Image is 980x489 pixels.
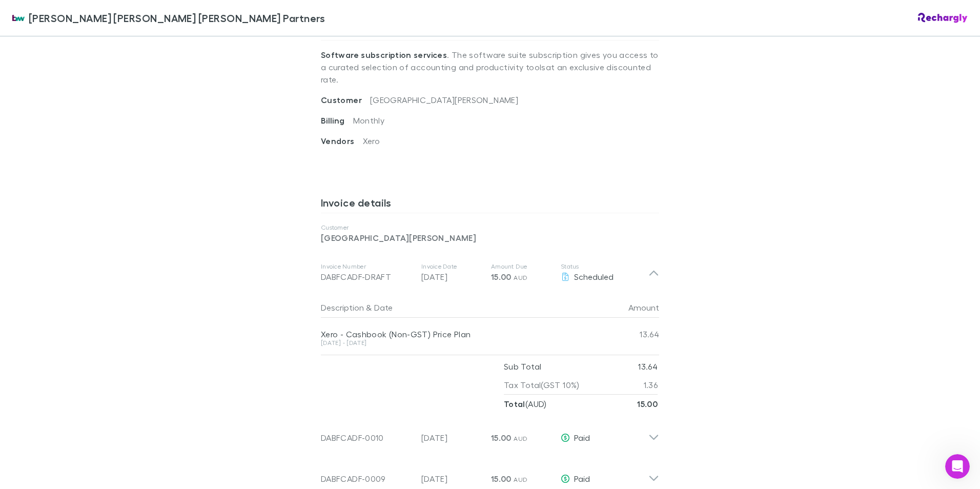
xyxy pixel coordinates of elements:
[363,136,380,146] span: Xero
[353,115,385,125] span: Monthly
[421,271,483,283] p: [DATE]
[29,10,325,26] span: [PERSON_NAME] [PERSON_NAME] [PERSON_NAME] Partners
[321,232,659,244] p: [GEOGRAPHIC_DATA][PERSON_NAME]
[321,432,413,444] div: DABFCADF-0010
[321,115,353,126] span: Billing
[313,413,667,454] div: DABFCADF-0010[DATE]15.00 AUDPaid
[504,357,541,376] p: Sub Total
[321,271,413,283] div: DABFCADF-DRAFT
[321,297,594,318] div: &
[598,318,659,351] div: 13.64
[491,262,553,271] p: Amount Due
[491,433,512,443] span: 15.00
[638,357,658,376] p: 13.64
[313,252,667,293] div: Invoice NumberDABFCADF-DRAFTInvoice Date[DATE]Amount Due15.00 AUDStatusScheduled
[321,262,413,271] p: Invoice Number
[574,433,590,442] span: Paid
[637,399,658,409] strong: 15.00
[421,262,483,271] p: Invoice Date
[374,297,393,318] button: Date
[644,376,658,394] p: 1.36
[574,474,590,483] span: Paid
[321,50,447,60] strong: Software subscription services
[321,196,659,213] h3: Invoice details
[514,274,527,281] span: AUD
[321,223,659,232] p: Customer
[504,395,547,413] p: ( AUD )
[561,262,648,271] p: Status
[321,297,364,318] button: Description
[321,136,363,146] span: Vendors
[504,399,525,409] strong: Total
[421,473,483,485] p: [DATE]
[514,435,527,442] span: AUD
[321,40,659,94] p: . The software suite subscription gives you access to a curated selection of accounting and produ...
[321,340,598,346] div: [DATE] - [DATE]
[504,376,580,394] p: Tax Total (GST 10%)
[945,454,970,479] iframe: Intercom live chat
[421,432,483,444] p: [DATE]
[321,95,370,105] span: Customer
[321,473,413,485] div: DABFCADF-0009
[370,95,518,105] span: [GEOGRAPHIC_DATA][PERSON_NAME]
[574,272,614,281] span: Scheduled
[321,329,598,339] div: Xero - Cashbook (Non-GST) Price Plan
[491,474,512,484] span: 15.00
[12,12,25,24] img: Brewster Walsh Waters Partners's Logo
[918,13,968,23] img: Rechargly Logo
[514,476,527,483] span: AUD
[491,272,512,282] span: 15.00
